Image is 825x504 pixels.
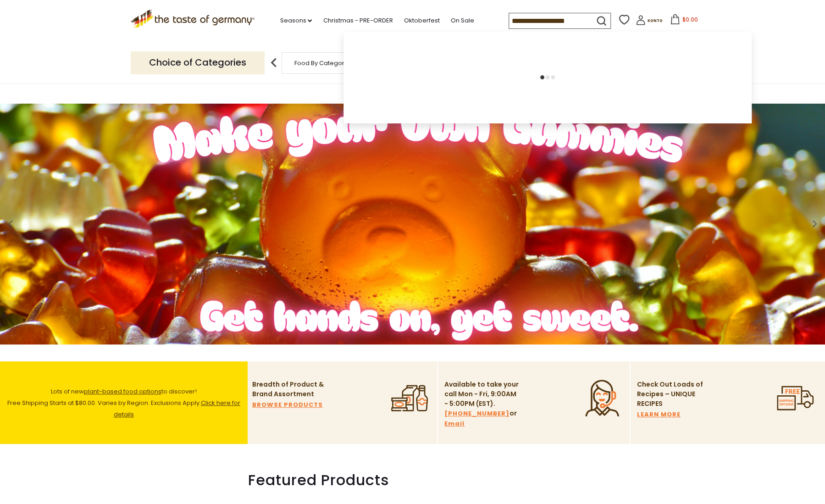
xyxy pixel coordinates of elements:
p: Check Out Loads of Recipes – UNIQUE RECIPES [637,380,703,409]
span: Lots of new to discover! Free Shipping Starts at $80.00. Varies by Region. Exclusions Apply. [7,387,240,419]
a: [PHONE_NUMBER] [444,409,509,419]
a: Click here for details [114,399,240,419]
a: plant-based food options [84,387,161,396]
a: Christmas - PRE-ORDER [323,16,393,26]
div: Instant Search Results [343,32,752,123]
span: Konto [648,18,663,23]
p: Available to take your call Mon - Fri, 9:00AM - 5:00PM (EST). or [444,380,520,429]
a: Seasons [280,16,312,26]
a: On Sale [450,16,474,26]
a: Email [444,419,465,429]
a: LEARN MORE [637,410,681,420]
button: $0.00 [664,14,703,28]
a: BROWSE PRODUCTS [252,400,323,410]
p: Choice of Categories [131,51,265,74]
a: Food By Category [294,60,348,66]
a: Oktoberfest [404,16,439,26]
p: Breadth of Product & Brand Assortment [252,380,328,399]
img: previous arrow [265,54,283,72]
span: $0.00 [682,16,698,23]
a: Konto [636,15,663,28]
